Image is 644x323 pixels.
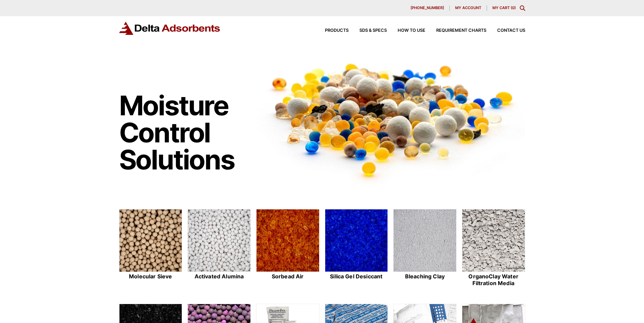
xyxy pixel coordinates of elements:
[119,22,221,35] img: Delta Adsorbents
[119,273,182,280] h2: Molecular Sieve
[497,28,525,33] span: Contact Us
[325,28,349,33] span: Products
[455,6,481,10] span: My account
[393,273,457,280] h2: Bleaching Clay
[398,28,425,33] span: How to Use
[119,92,250,173] h1: Moisture Control Solutions
[256,209,319,287] a: Sorbead Air
[187,273,251,280] h2: Activated Alumina
[512,5,514,10] span: 0
[256,273,319,280] h2: Sorbead Air
[187,209,251,287] a: Activated Alumina
[486,28,525,33] a: Contact Us
[119,209,182,287] a: Molecular Sieve
[436,28,486,33] span: Requirement Charts
[405,5,450,11] a: [PHONE_NUMBER]
[410,6,444,10] span: [PHONE_NUMBER]
[425,28,486,33] a: Requirement Charts
[325,209,388,287] a: Silica Gel Desiccant
[462,273,525,286] h2: OrganoClay Water Filtration Media
[462,209,525,287] a: OrganoClay Water Filtration Media
[520,5,525,11] div: Toggle Modal Content
[256,51,525,187] img: Image
[314,28,349,33] a: Products
[387,28,425,33] a: How to Use
[492,5,516,10] a: My Cart (0)
[393,209,457,287] a: Bleaching Clay
[359,28,387,33] span: SDS & SPECS
[325,273,388,280] h2: Silica Gel Desiccant
[349,28,387,33] a: SDS & SPECS
[450,5,487,11] a: My account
